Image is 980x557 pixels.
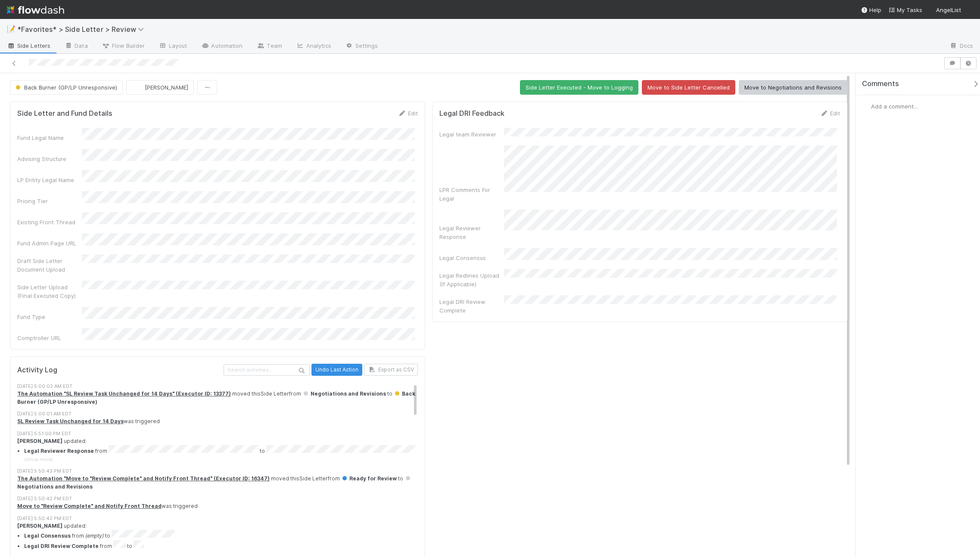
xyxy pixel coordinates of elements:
img: avatar_218ae7b5-dcd5-4ccc-b5d5-7cc00ae2934f.png [134,83,142,92]
button: Move to Negotiations and Revisions [739,80,847,95]
strong: [PERSON_NAME] [17,523,62,529]
a: Edit [398,110,418,117]
span: Negotiations and Revisions [17,475,411,489]
div: Pricing Tier [17,197,82,205]
div: [DATE] 5:50:42 PM EDT [17,495,424,502]
div: Fund Legal Name [17,133,82,142]
div: moved this Side Letter from to [17,390,424,406]
a: SL Review Task Unchanged for 14 Days [17,418,124,424]
span: Ready for Review [341,475,397,482]
div: Comptroller URL [17,334,82,342]
div: was triggered [17,418,424,425]
div: LP Entity Legal Name [17,176,82,184]
div: Legal Redlines Upload (If Applicable) [439,271,504,288]
button: Back Burner (GP/LP Unresponsive) [10,80,123,95]
span: Comments [862,80,899,88]
div: [DATE] 5:51:00 PM EDT [17,430,424,437]
a: The Automation "Move to "Review Complete" and Notify Front Thread" (Executor ID: 16347) [17,475,270,482]
div: Advising Structure [17,155,82,163]
span: Flow Builder [102,41,145,50]
h5: Side Letter and Fund Details [17,109,112,118]
span: AngelList [936,6,961,13]
div: moved this Side Letter from to [17,475,424,491]
div: Existing Front Thread [17,218,82,226]
a: Move to "Review Complete" and Notify Front Thread [17,503,162,509]
span: Back Burner (GP/LP Unresponsive) [14,84,117,91]
span: Side Letters [7,41,50,50]
div: [DATE] 5:50:43 PM EDT [17,467,424,475]
input: Search activities... [224,364,310,376]
h5: Activity Log [17,366,222,374]
div: updated: [17,522,424,551]
span: Add a comment... [871,103,918,110]
div: Legal Reviewer Response [439,224,504,241]
img: logo-inverted-e16ddd16eac7371096b0.svg [7,3,64,17]
a: Settings [338,40,385,53]
img: avatar_218ae7b5-dcd5-4ccc-b5d5-7cc00ae2934f.png [964,6,973,15]
summary: Legal Reviewer Response from to (show more) [24,445,424,463]
a: Team [249,40,289,53]
a: Docs [943,40,980,53]
img: avatar_218ae7b5-dcd5-4ccc-b5d5-7cc00ae2934f.png [862,102,871,111]
strong: [PERSON_NAME] [17,438,62,444]
a: Flow Builder [95,40,152,53]
a: Analytics [289,40,338,53]
div: [DATE] 5:00:01 AM EDT [17,410,424,418]
div: updated: [17,437,424,464]
div: Legal team Reviewer [439,130,504,139]
div: Help [861,6,881,14]
div: Side Letter Upload (Final Executed Copy) [17,283,82,300]
a: Data [57,40,94,53]
button: Export as CSV [364,364,418,376]
strong: Legal Consensus [24,532,71,539]
div: was triggered [17,502,424,510]
li: from to [24,540,424,551]
button: Side Letter Executed - Move to Logging [520,80,638,95]
span: [PERSON_NAME] [145,84,188,91]
button: Undo Last Action [311,364,362,376]
span: *Favorites* > Side Letter > Review [17,25,148,34]
div: Legal DRI Review Complete [439,297,504,315]
strong: Legal DRI Review Complete [24,543,99,549]
div: LPR Comments For Legal [439,186,504,203]
div: Legal Consensus [439,254,504,262]
a: Layout [152,40,194,53]
span: Negotiations and Revisions [302,390,386,397]
span: Back Burner (GP/LP Unresponsive) [17,390,415,405]
button: [PERSON_NAME] [126,80,194,95]
span: My Tasks [888,6,922,13]
span: (show more) [24,456,53,462]
em: (empty) [85,532,104,539]
a: My Tasks [888,6,922,14]
span: 📝 [7,25,16,33]
div: Draft Side Letter Document Upload [17,257,82,274]
li: from to [24,530,424,540]
div: [DATE] 5:50:42 PM EDT [17,515,424,522]
div: Fund Admin Page URL [17,239,82,248]
button: Move to Side Letter Cancelled [642,80,735,95]
a: Edit [820,110,840,117]
div: Fund Type [17,313,82,321]
a: The Automation "SL Review Task Unchanged for 14 Days" (Executor ID: 13377) [17,390,231,397]
h5: Legal DRI Feedback [439,109,504,118]
div: [DATE] 5:00:02 AM EDT [17,383,424,390]
strong: Legal Reviewer Response [24,448,94,454]
a: Automation [194,40,249,53]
